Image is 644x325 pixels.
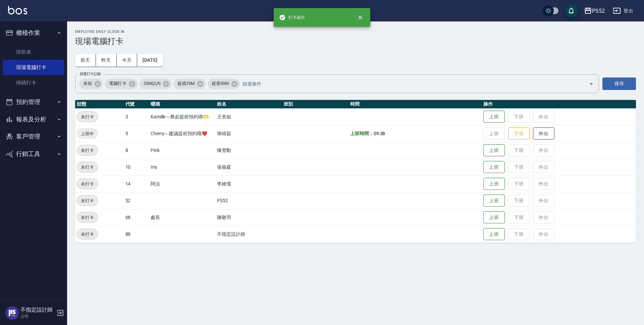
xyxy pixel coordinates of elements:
[215,209,282,226] td: 陳敬羽
[215,175,282,192] td: 李維儒
[565,4,578,17] button: save
[581,4,607,18] button: PS52
[279,14,305,21] span: 打卡成功
[353,10,368,25] button: close
[3,75,64,91] a: 掃碼打卡
[208,78,240,89] div: 超過50M
[149,108,215,125] td: Kamille～務必提前預約唷🫶
[374,131,385,136] span: 09:38
[105,78,138,89] div: 電腦打卡
[592,7,605,15] div: PS52
[3,44,64,60] a: 排班表
[533,127,554,140] button: 外出
[77,113,98,120] span: 未打卡
[215,100,282,109] th: 姓名
[140,78,172,89] div: 25M以內
[149,125,215,142] td: Cherry～建議提前預約哦❤️
[79,78,103,89] div: 未知
[241,78,577,90] input: 篩選條件
[105,80,130,87] span: 電腦打卡
[215,159,282,175] td: 張瑜庭
[215,226,282,242] td: 不指定設計師
[149,159,215,175] td: Iris
[3,111,64,128] button: 報表及分析
[3,145,64,163] button: 行銷工具
[124,108,149,125] td: 3
[75,30,636,34] h2: Employee Daily Clock In
[77,197,98,204] span: 未打卡
[77,214,98,221] span: 未打卡
[149,100,215,109] th: 暱稱
[483,228,505,240] button: 上班
[215,142,282,159] td: 陳昱勳
[124,226,149,242] td: 88
[483,111,505,123] button: 上班
[77,231,98,238] span: 未打卡
[20,313,55,319] p: 公司
[117,54,138,66] button: 今天
[77,130,98,137] span: 上班中
[124,175,149,192] td: 14
[215,192,282,209] td: PS52
[75,37,636,46] h3: 現場電腦打卡
[124,125,149,142] td: 5
[483,161,505,173] button: 上班
[3,60,64,75] a: 現場電腦打卡
[483,144,505,157] button: 上班
[124,192,149,209] td: 52
[5,306,19,320] img: Person
[77,164,98,171] span: 未打卡
[483,195,505,207] button: 上班
[215,108,282,125] td: 王杏如
[602,77,636,90] button: 搜尋
[348,100,482,109] th: 時間
[149,175,215,192] td: 阿法
[149,209,215,226] td: 處長
[483,178,505,190] button: 上班
[482,100,636,109] th: 操作
[80,71,101,76] label: 篩選打卡記錄
[96,54,117,66] button: 昨天
[3,24,64,42] button: 櫃檯作業
[124,100,149,109] th: 代號
[173,80,199,87] span: 超過25M
[149,142,215,159] td: Pink
[3,93,64,111] button: 預約管理
[77,147,98,154] span: 未打卡
[215,125,282,142] td: 簡靖茹
[586,78,597,89] button: Open
[124,209,149,226] td: 68
[208,80,233,87] span: 超過50M
[508,127,530,140] button: 下班
[124,142,149,159] td: 8
[124,159,149,175] td: 10
[140,80,165,87] span: 25M以內
[610,5,636,17] button: 登出
[173,78,206,89] div: 超過25M
[8,6,27,14] img: Logo
[77,180,98,187] span: 未打卡
[75,54,96,66] button: 前天
[20,307,55,313] h5: 不指定設計師
[137,54,163,66] button: [DATE]
[79,80,96,87] span: 未知
[483,211,505,224] button: 上班
[75,100,124,109] th: 狀態
[3,128,64,145] button: 客戶管理
[350,131,374,136] b: 上班時間：
[282,100,348,109] th: 班別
